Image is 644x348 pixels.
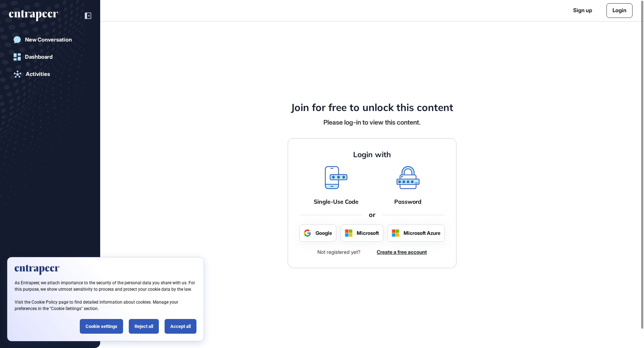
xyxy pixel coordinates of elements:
[323,118,421,127] div: Please log-in to view this content.
[25,37,72,43] div: New Conversation
[353,150,391,159] h4: Login with
[394,198,421,205] a: Password
[291,101,453,113] h4: Join for free to unlock this content
[26,71,50,77] div: Activities
[606,3,633,18] a: Login
[573,6,592,15] a: Sign up
[317,247,360,256] div: Not registered yet?
[314,198,358,205] a: Single-Use Code
[9,10,58,21] div: entrapeer-logo
[25,54,53,60] div: Dashboard
[362,211,382,219] div: or
[377,248,427,256] a: Create a free account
